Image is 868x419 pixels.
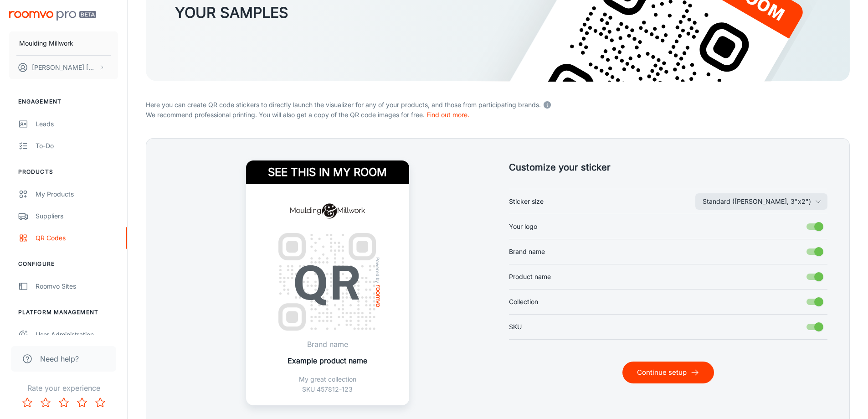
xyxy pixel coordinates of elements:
[509,197,544,207] span: Sticker size
[36,211,118,221] div: Suppliers
[73,393,91,412] button: Rate 4 star
[622,362,714,383] button: Continue setup
[9,31,118,55] button: Moulding Millwork
[40,353,79,364] span: Need help?
[376,285,380,307] img: roomvo
[269,195,386,225] img: Moulding Millwork
[426,111,469,119] a: Find out more.
[509,222,537,232] span: Your logo
[146,98,850,110] p: Here you can create QR code stickers to directly launch the visualizer for any of your products, ...
[246,160,409,184] h4: See this in my room
[288,374,367,384] p: My great collection
[509,160,828,174] h5: Customize your sticker
[36,393,55,412] button: Rate 2 star
[509,297,538,307] span: Collection
[7,383,120,393] p: Rate your experience
[32,62,96,72] p: [PERSON_NAME] [PERSON_NAME]
[36,189,118,199] div: My Products
[288,355,367,366] p: Example product name
[36,281,118,291] div: Roomvo Sites
[271,225,384,339] img: QR Code Example
[695,193,827,210] button: Sticker size
[146,110,850,120] p: We recommend professional printing. You will also get a copy of the QR code images for free.
[9,11,96,21] img: Roomvo PRO Beta
[509,272,551,282] span: Product name
[509,247,545,257] span: Brand name
[91,393,109,412] button: Rate 5 star
[9,56,118,79] button: [PERSON_NAME] [PERSON_NAME]
[288,339,367,350] p: Brand name
[55,393,73,412] button: Rate 3 star
[374,257,383,283] span: Powered by
[288,384,367,394] p: SKU 457812-123
[36,141,118,151] div: To-do
[36,330,118,340] div: User Administration
[509,322,522,332] span: SKU
[18,393,36,412] button: Rate 1 star
[36,119,118,129] div: Leads
[36,233,118,243] div: QR Codes
[19,38,73,48] p: Moulding Millwork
